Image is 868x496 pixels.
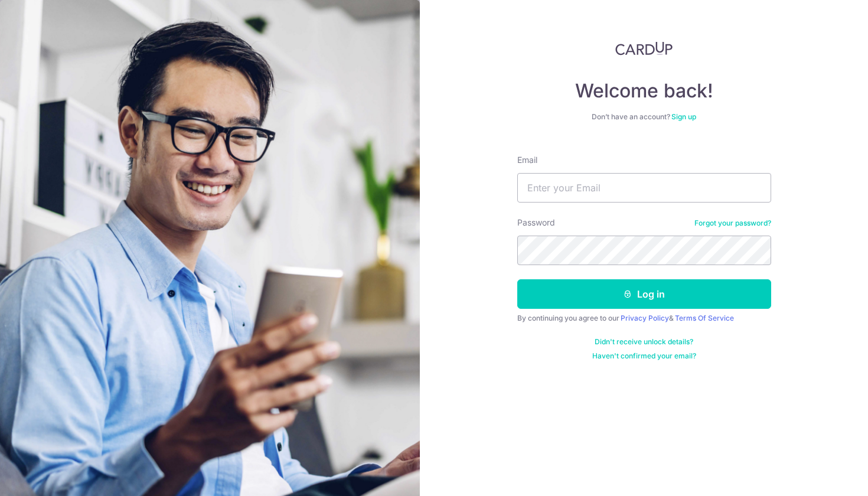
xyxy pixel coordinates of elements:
[671,112,696,121] a: Sign up
[675,314,734,322] a: Terms Of Service
[517,217,555,229] label: Password
[595,337,693,347] a: Didn't receive unlock details?
[517,314,771,323] div: By continuing you agree to our &
[517,173,771,203] input: Enter your Email
[694,218,771,228] a: Forgot your password?
[517,154,537,166] label: Email
[517,279,771,309] button: Log in
[517,79,771,103] h4: Welcome back!
[592,351,696,361] a: Haven't confirmed your email?
[517,112,771,122] div: Don’t have an account?
[615,41,673,56] img: CardUp Logo
[621,314,669,322] a: Privacy Policy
